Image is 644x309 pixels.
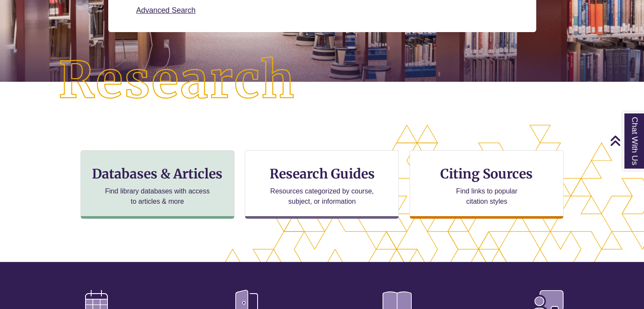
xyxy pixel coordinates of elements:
a: Databases & Articles Find library databases with access to articles & more [80,150,234,219]
h3: Databases & Articles [88,166,227,182]
a: Back to Top [610,135,642,146]
p: Resources categorized by course, subject, or information [266,186,378,207]
a: Citing Sources Find links to popular citation styles [410,150,564,219]
a: Advanced Search [136,6,196,15]
p: Find links to popular citation styles [445,186,528,207]
h3: Citing Sources [434,166,539,182]
p: Find library databases with access to articles & more [101,186,213,207]
img: Research [32,30,322,131]
a: Research Guides Resources categorized by course, subject, or information [245,150,399,219]
h3: Research Guides [252,166,392,182]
